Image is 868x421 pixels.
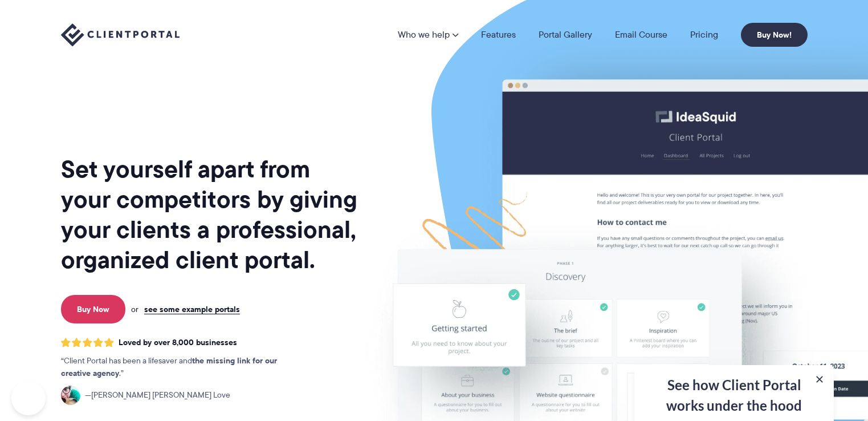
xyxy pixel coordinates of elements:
span: or [131,304,138,314]
a: Pricing [690,30,718,39]
span: Loved by over 8,000 businesses [119,338,237,347]
p: Client Portal has been a lifesaver and . [61,355,300,380]
a: Portal Gallery [539,30,592,39]
span: [PERSON_NAME] [PERSON_NAME] Love [85,389,230,402]
a: Features [481,30,516,39]
h1: Set yourself apart from your competitors by giving your clients a professional, organized client ... [61,154,360,275]
a: Buy Now! [741,23,808,47]
iframe: Toggle Customer Support [11,381,46,415]
a: Email Course [615,30,667,39]
a: Buy Now [61,295,125,323]
a: Who we help [398,30,458,39]
a: see some example portals [144,304,240,314]
strong: the missing link for our creative agency [61,354,277,379]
